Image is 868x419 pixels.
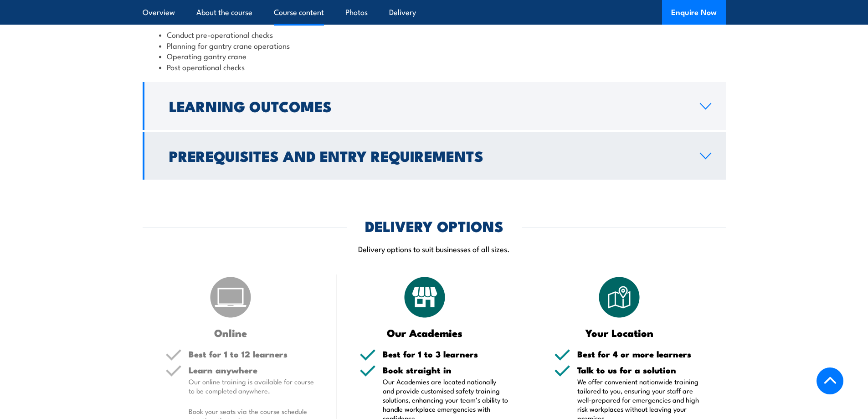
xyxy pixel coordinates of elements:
[159,62,709,72] li: Post operational checks
[159,40,709,51] li: Planning for gantry crane operations
[577,350,703,358] h5: Best for 4 or more learners
[577,366,703,374] h5: Talk to us for a solution
[143,243,726,254] p: Delivery options to suit businesses of all sizes.
[169,99,685,112] h2: Learning Outcomes
[159,51,709,61] li: Operating gantry crane
[143,82,726,130] a: Learning Outcomes
[165,327,296,338] h3: Online
[169,149,685,162] h2: Prerequisites and Entry Requirements
[383,350,508,358] h5: Best for 1 to 3 learners
[554,327,685,338] h3: Your Location
[365,219,503,232] h2: DELIVERY OPTIONS
[189,377,314,395] p: Our online training is available for course to be completed anywhere.
[143,132,726,180] a: Prerequisites and Entry Requirements
[360,327,490,338] h3: Our Academies
[383,366,508,374] h5: Book straight in
[189,350,314,358] h5: Best for 1 to 12 learners
[189,366,314,374] h5: Learn anywhere
[159,29,709,40] li: Conduct pre-operational checks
